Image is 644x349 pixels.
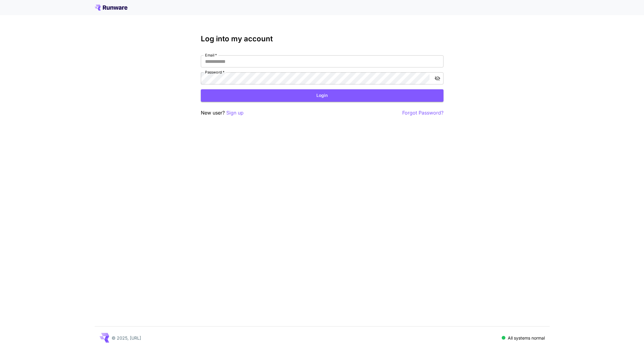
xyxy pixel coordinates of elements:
p: © 2025, [URL] [112,335,141,341]
label: Password [205,70,224,75]
button: Forgot Password? [402,109,443,117]
button: toggle password visibility [432,73,443,84]
label: Email [205,53,217,58]
p: All systems normal [508,335,545,341]
p: New user? [201,109,244,117]
button: Sign up [226,109,244,117]
button: Login [201,89,443,102]
h3: Log into my account [201,35,443,43]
